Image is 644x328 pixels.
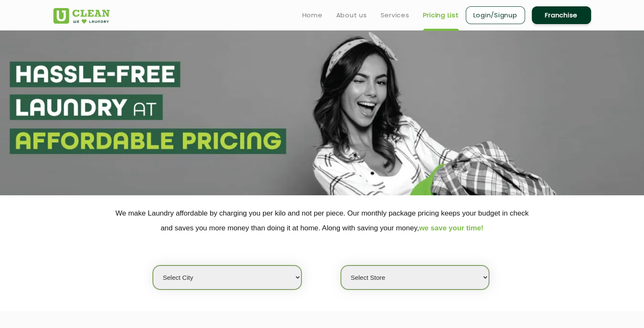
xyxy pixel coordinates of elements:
a: Pricing List [423,10,459,20]
a: Franchise [532,6,591,24]
a: About us [336,10,367,20]
a: Login/Signup [466,6,525,24]
p: We make Laundry affordable by charging you per kilo and not per piece. Our monthly package pricin... [53,206,591,235]
img: UClean Laundry and Dry Cleaning [53,8,110,24]
span: we save your time! [419,224,484,232]
a: Services [381,10,409,20]
a: Home [302,10,323,20]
